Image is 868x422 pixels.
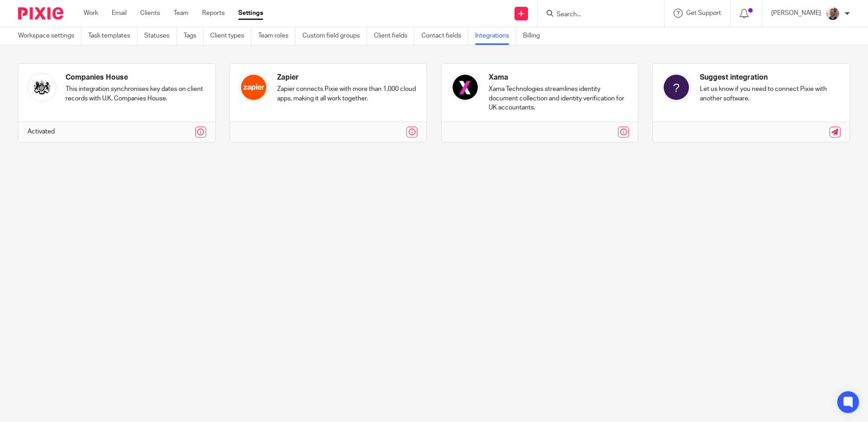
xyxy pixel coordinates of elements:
[258,27,296,45] a: Team roles
[112,9,127,18] a: Email
[451,73,480,102] img: xama-logo.png
[421,27,468,45] a: Contact fields
[475,27,516,45] a: Integrations
[826,6,840,21] img: Matt%20Circle.png
[18,27,81,45] a: Workspace settings
[84,9,98,18] a: Work
[700,73,840,82] h4: Suggest integration
[700,85,840,103] p: Let us know if you need to connect Pixie with another software.
[556,11,637,19] input: Search
[18,7,63,19] img: Pixie
[144,27,177,45] a: Statuses
[210,27,251,45] a: Client types
[374,27,415,45] a: Client fields
[302,27,367,45] a: Custom field groups
[686,10,721,16] span: Get Support
[202,9,225,18] a: Reports
[28,127,55,136] p: Activated
[239,73,268,102] img: zapier-icon.png
[238,9,263,18] a: Settings
[140,9,160,18] a: Clients
[28,73,57,102] img: companies_house-small.png
[771,9,821,18] p: [PERSON_NAME]
[662,73,691,102] img: %3E %3Ctext x='21' fill='%23ffffff' font-family='aktiv-grotesk,-apple-system,BlinkMacSystemFont,S...
[184,27,203,45] a: Tags
[88,27,137,45] a: Task templates
[174,9,189,18] a: Team
[523,27,547,45] a: Billing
